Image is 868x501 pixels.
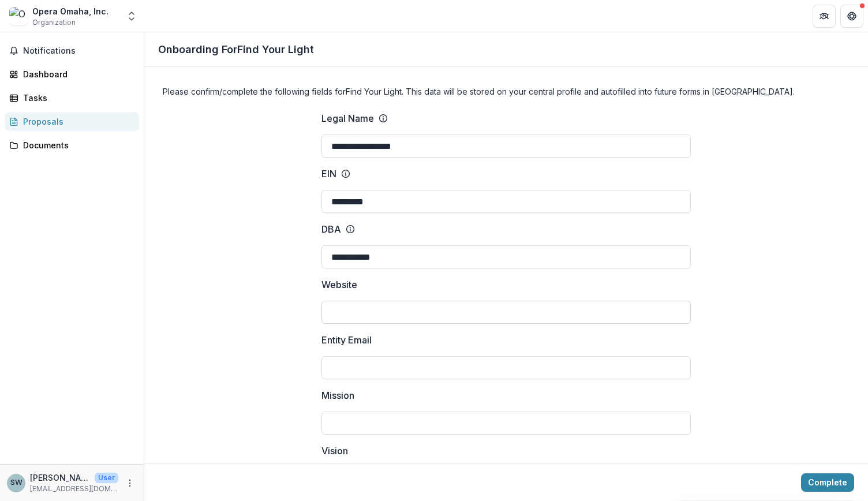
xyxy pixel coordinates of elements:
[23,68,130,80] div: Dashboard
[23,92,130,104] div: Tasks
[163,85,850,98] h4: Please confirm/complete the following fields for Find Your Light . This data will be stored on yo...
[813,5,836,28] button: Partners
[23,115,130,128] div: Proposals
[5,65,139,84] a: Dashboard
[321,111,374,125] p: Legal Name
[123,476,137,490] button: More
[10,479,23,487] div: Shannon Walenta
[321,222,341,236] p: DBA
[5,42,139,60] button: Notifications
[5,136,139,155] a: Documents
[321,167,336,181] p: EIN
[30,472,90,484] p: [PERSON_NAME]
[9,7,28,25] img: Opera Omaha, Inc.
[321,444,348,458] p: Vision
[95,473,118,483] p: User
[32,5,108,17] div: Opera Omaha, Inc.
[5,88,139,107] a: Tasks
[23,139,130,151] div: Documents
[321,388,354,402] p: Mission
[158,42,314,57] p: Onboarding For Find Your Light
[30,484,118,494] p: [EMAIL_ADDRESS][DOMAIN_NAME]
[321,333,372,347] p: Entity Email
[5,112,139,131] a: Proposals
[32,17,76,28] span: Organization
[840,5,863,28] button: Get Help
[23,46,134,56] span: Notifications
[124,5,140,28] button: Open entity switcher
[801,473,854,492] button: Complete
[321,278,357,291] p: Website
